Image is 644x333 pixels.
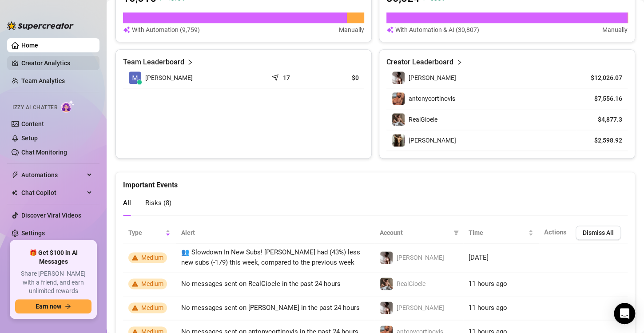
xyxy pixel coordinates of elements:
img: Johnnyrichs [392,71,405,84]
span: [DATE] [469,254,489,262]
span: Type [128,228,163,238]
th: Alert [176,222,374,244]
span: [PERSON_NAME] [397,304,444,311]
img: antonycortinovis [392,92,405,105]
span: Izzy AI Chatter [12,103,57,112]
span: Account [380,228,450,238]
span: warning [132,281,138,287]
img: RealGioele [392,113,405,126]
th: Time [463,222,539,244]
a: Content [21,120,44,127]
img: svg%3e [386,25,394,35]
article: 17 [283,73,290,82]
article: $7,556.16 [582,94,622,103]
span: [PERSON_NAME] [409,137,456,144]
article: $0 [321,73,359,82]
span: [PERSON_NAME] [145,73,193,83]
span: warning [132,254,138,261]
span: [PERSON_NAME] [397,254,444,261]
a: Team Analytics [21,77,65,84]
article: $2,598.92 [582,136,622,145]
img: Johnnyrichs [380,301,393,314]
span: Dismiss All [583,229,614,236]
article: $4,877.3 [582,115,622,124]
a: Chat Monitoring [21,149,67,156]
span: filter [453,230,459,235]
img: Johnnyrichs [380,251,393,264]
span: warning [132,305,138,311]
span: right [456,57,462,67]
article: With Automation & AI (30,807) [395,25,479,35]
button: Dismiss All [576,226,621,240]
span: Medium [141,304,163,311]
span: 11 hours ago [469,280,507,288]
span: Earn now [36,303,61,310]
span: Risks ( 8 ) [145,199,171,207]
span: No messages sent on RealGioele in the past 24 hours [181,280,341,288]
span: RealGioele [397,280,425,287]
img: Chat Copilot [12,190,17,196]
span: No messages sent on [PERSON_NAME] in the past 24 hours [181,304,360,312]
span: right [187,57,193,67]
span: All [123,199,131,207]
a: Discover Viral Videos [21,212,81,219]
a: Settings [21,230,45,237]
article: With Automation (9,759) [132,25,200,35]
img: logo-BBDzfeDw.svg [7,21,74,30]
span: Chat Copilot [21,186,84,200]
span: [PERSON_NAME] [409,74,456,81]
article: Team Leaderboard [123,57,184,67]
div: Open Intercom Messenger [614,303,635,324]
article: Creator Leaderboard [386,57,453,67]
img: AI Chatter [61,100,75,113]
span: Share [PERSON_NAME] with a friend, and earn unlimited rewards [15,270,91,296]
div: Important Events [123,172,628,190]
article: Manually [339,25,364,35]
article: Manually [602,25,628,35]
img: Bruno [392,134,405,147]
a: Setup [21,135,38,142]
img: Mario Rossi [129,71,141,84]
img: RealGioele [380,277,393,290]
img: svg%3e [123,25,130,35]
th: Type [123,222,176,244]
span: thunderbolt [12,171,19,178]
span: antonycortinovis [409,95,455,102]
span: send [272,72,281,81]
span: Actions [544,228,567,236]
span: arrow-right [65,303,71,309]
span: 🎁 Get $100 in AI Messages [15,249,91,266]
span: 11 hours ago [469,304,507,312]
a: Creator Analytics [21,56,92,70]
span: Medium [141,280,163,287]
span: 👥 Slowdown In New Subs! [PERSON_NAME] had (43%) less new subs (-179) this week, compared to the p... [181,248,360,267]
article: $12,026.07 [582,73,622,82]
button: Earn nowarrow-right [15,299,91,313]
span: filter [452,226,461,239]
span: Time [469,228,526,238]
span: Automations [21,168,84,182]
span: Medium [141,254,163,261]
span: RealGioele [409,116,437,123]
a: Home [21,42,38,49]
